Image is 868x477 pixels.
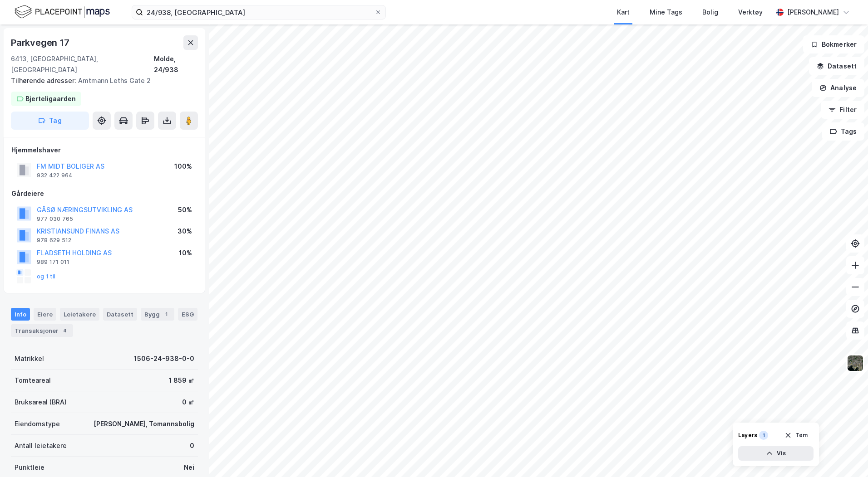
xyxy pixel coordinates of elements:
[25,93,76,104] div: Bjerteligaarden
[37,237,71,244] div: 978 629 512
[134,353,194,364] div: 1506-24-938-0-0
[11,308,30,321] div: Info
[15,462,44,473] div: Punktleie
[94,419,194,429] div: [PERSON_NAME], Tomannsbolig
[15,4,110,20] img: logo.f888ab2527a4732fd821a326f86c7f29.svg
[822,122,864,141] button: Tags
[738,432,757,439] div: Layers
[15,397,67,408] div: Bruksareal (BRA)
[823,433,868,477] div: Kontrollprogram for chat
[11,54,154,75] div: 6413, [GEOGRAPHIC_DATA], [GEOGRAPHIC_DATA]
[143,5,375,19] input: Søk på adresse, matrikkel, gårdeiere, leietakere eller personer
[37,215,73,223] div: 977 030 765
[15,419,60,429] div: Eiendomstype
[162,310,171,319] div: 1
[821,101,864,119] button: Filter
[178,308,197,321] div: ESG
[702,7,718,18] div: Bolig
[182,397,194,408] div: 0 ㎡
[11,77,78,84] span: Tilhørende adresser:
[15,440,67,451] div: Antall leietakere
[141,308,174,321] div: Bygg
[37,258,69,266] div: 989 171 011
[11,35,71,50] div: Parkvegen 17
[154,54,198,75] div: Molde, 24/938
[11,145,197,156] div: Hjemmelshaver
[178,226,192,237] div: 30%
[787,7,839,18] div: [PERSON_NAME]
[178,204,192,215] div: 50%
[11,188,197,199] div: Gårdeiere
[190,440,194,451] div: 0
[809,57,864,75] button: Datasett
[15,353,44,364] div: Matrikkel
[803,35,864,54] button: Bokmerker
[169,375,194,386] div: 1 859 ㎡
[174,161,192,172] div: 100%
[823,433,868,477] iframe: Chat Widget
[179,248,192,258] div: 10%
[650,7,682,18] div: Mine Tags
[779,428,814,443] button: Tøm
[15,375,51,386] div: Tomteareal
[34,308,56,321] div: Eiere
[812,79,864,97] button: Analyse
[11,324,73,337] div: Transaksjoner
[11,75,191,86] div: Amtmann Leths Gate 2
[37,172,73,179] div: 932 422 964
[617,7,630,18] div: Kart
[759,431,768,440] div: 1
[738,446,814,461] button: Vis
[847,355,864,372] img: 9k=
[738,7,763,18] div: Verktøy
[60,308,99,321] div: Leietakere
[60,326,69,335] div: 4
[184,462,194,473] div: Nei
[11,112,89,130] button: Tag
[103,308,137,321] div: Datasett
